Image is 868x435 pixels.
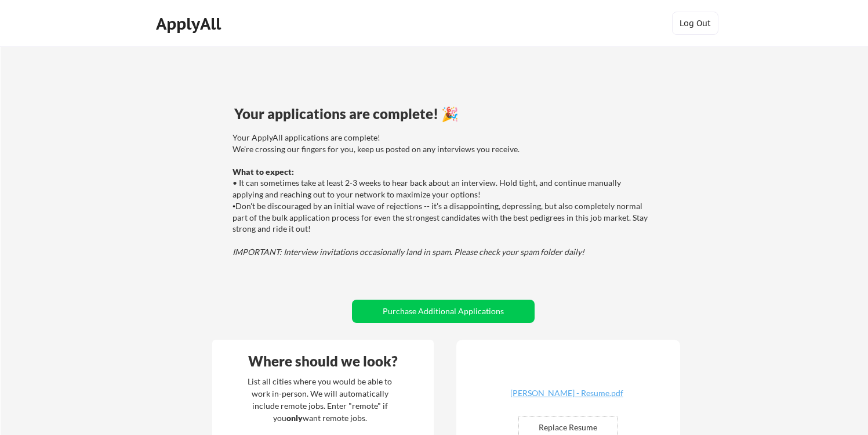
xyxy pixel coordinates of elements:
div: ApplyAll [156,14,224,34]
a: [PERSON_NAME] - Resume.pdf [497,389,635,407]
div: Your applications are complete! 🎉 [234,107,652,121]
button: Purchase Additional Applications [352,300,535,323]
div: Where should we look? [215,354,431,368]
strong: What to expect: [233,167,294,177]
font: • [233,202,235,211]
div: List all cities where you would be able to work in-person. We will automatically include remote j... [240,375,400,424]
em: IMPORTANT: Interview invitations occasionally land in spam. Please check your spam folder daily! [233,247,584,257]
strong: only [286,413,303,423]
button: Log Out [672,12,718,35]
div: [PERSON_NAME] - Resume.pdf [497,389,635,397]
div: Your ApplyAll applications are complete! We're crossing our fingers for you, keep us posted on an... [233,132,651,257]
